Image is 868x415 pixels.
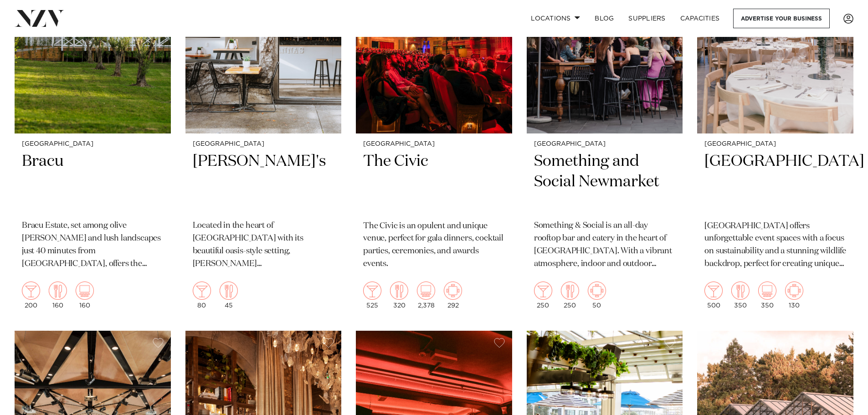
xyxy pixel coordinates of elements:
[704,220,846,271] p: [GEOGRAPHIC_DATA] offers unforgettable event spaces with a focus on sustainability and a stunning...
[363,282,381,300] img: cocktail.png
[758,282,776,309] div: 350
[534,220,676,271] p: Something & Social is an all-day rooftop bar and eatery in the heart of [GEOGRAPHIC_DATA]. With a...
[621,9,673,28] a: SUPPLIERS
[22,282,40,309] div: 200
[785,282,803,300] img: meeting.png
[220,282,238,300] img: dining.png
[534,151,676,213] h2: Something and Social Newmarket
[22,282,40,300] img: cocktail.png
[22,151,164,213] h2: Bracu
[193,282,211,309] div: 80
[76,282,94,300] img: theatre.png
[220,282,238,309] div: 45
[444,282,462,309] div: 292
[390,282,408,309] div: 320
[363,141,505,148] small: [GEOGRAPHIC_DATA]
[704,282,723,300] img: cocktail.png
[363,220,505,271] p: The Civic is an opulent and unique venue, perfect for gala dinners, cocktail parties, ceremonies,...
[193,220,334,271] p: Located in the heart of [GEOGRAPHIC_DATA] with its beautiful oasis-style setting, [PERSON_NAME][G...
[673,9,727,28] a: Capacities
[417,282,435,300] img: theatre.png
[561,282,579,309] div: 250
[15,10,64,26] img: nzv-logo.png
[785,282,803,309] div: 130
[444,282,462,300] img: meeting.png
[363,282,381,309] div: 525
[758,282,776,300] img: theatre.png
[193,141,334,148] small: [GEOGRAPHIC_DATA]
[49,282,67,300] img: dining.png
[193,151,334,213] h2: [PERSON_NAME]'s
[731,282,750,300] img: dining.png
[704,141,846,148] small: [GEOGRAPHIC_DATA]
[704,151,846,213] h2: [GEOGRAPHIC_DATA]
[363,151,505,213] h2: The Civic
[22,220,164,271] p: Bracu Estate, set among olive [PERSON_NAME] and lush landscapes just 40 minutes from [GEOGRAPHIC_...
[524,9,587,28] a: Locations
[731,282,750,309] div: 350
[193,282,211,300] img: cocktail.png
[534,282,552,309] div: 250
[588,282,606,309] div: 50
[390,282,408,300] img: dining.png
[76,282,94,309] div: 160
[588,282,606,300] img: meeting.png
[587,9,621,28] a: BLOG
[534,282,552,300] img: cocktail.png
[733,9,830,28] a: Advertise your business
[561,282,579,300] img: dining.png
[49,282,67,309] div: 160
[417,282,435,309] div: 2,378
[534,141,676,148] small: [GEOGRAPHIC_DATA]
[22,141,164,148] small: [GEOGRAPHIC_DATA]
[704,282,723,309] div: 500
